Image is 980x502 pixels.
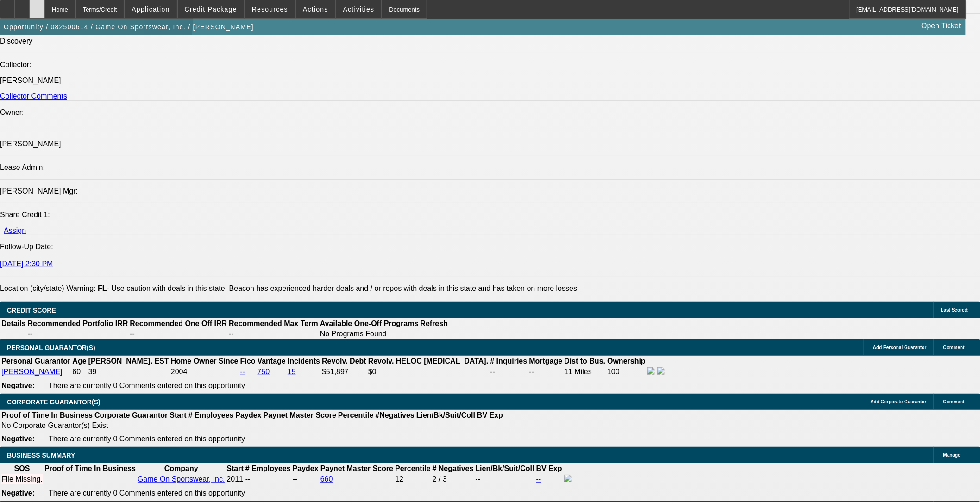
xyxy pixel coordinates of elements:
[529,367,563,377] td: --
[226,474,244,484] td: 2011
[129,319,227,328] th: Recommended One Off IRR
[321,367,367,377] td: $51,897
[178,0,244,18] button: Credit Package
[185,6,237,13] span: Credit Package
[420,319,449,328] th: Refresh
[170,411,186,419] b: Start
[240,357,256,365] b: Fico
[320,329,419,339] td: No Programs Found
[129,329,227,339] td: --
[7,398,101,406] span: CORPORATE GUARANTOR(S)
[647,367,655,375] img: facebook-icon.png
[918,18,965,34] a: Open Ticket
[98,284,107,292] b: FL
[871,399,927,404] span: Add Corporate Guarantor
[7,307,56,314] span: CREDIT SCORE
[529,357,563,365] b: Mortgage
[564,475,572,482] img: facebook-icon.png
[1,319,26,328] th: Details
[657,367,665,375] img: linkedin-icon.png
[477,411,503,419] b: BV Exp
[376,411,415,419] b: #Negatives
[88,367,170,377] td: 39
[171,368,188,376] span: 2004
[27,319,128,328] th: Recommended Portfolio IRR
[228,329,319,339] td: --
[1,411,93,420] th: Proof of Time In Business
[1,368,63,376] a: [PERSON_NAME]
[433,464,474,472] b: # Negatives
[288,368,296,376] a: 15
[245,464,291,472] b: # Employees
[1,489,35,497] b: Negative:
[343,6,375,13] span: Activities
[943,452,961,458] span: Manage
[296,0,335,18] button: Actions
[27,329,128,339] td: --
[607,357,646,365] b: Ownership
[338,411,373,419] b: Percentile
[258,357,286,365] b: Vantage
[1,435,35,443] b: Negative:
[1,382,35,389] b: Negative:
[395,464,430,472] b: Percentile
[433,475,474,483] div: 2 / 3
[293,464,319,472] b: Paydex
[72,367,87,377] td: 60
[303,6,328,13] span: Actions
[490,357,527,365] b: # Inquiries
[873,345,927,350] span: Add Personal Guarantor
[72,357,86,365] b: Age
[4,23,254,31] span: Opportunity / 082500614 / Game On Sportswear, Inc. / [PERSON_NAME]
[320,475,333,483] a: 660
[228,319,319,328] th: Recommended Max Term
[188,411,234,419] b: # Employees
[4,226,26,234] a: Assign
[1,475,43,483] div: File Missing.
[240,368,245,376] a: --
[288,357,320,365] b: Incidents
[395,475,430,483] div: 12
[564,367,606,377] td: 11 Miles
[475,474,535,484] td: --
[416,411,475,419] b: Lien/Bk/Suit/Coll
[565,357,606,365] b: Dist to Bus.
[132,6,170,13] span: Application
[368,357,489,365] b: Revolv. HELOC [MEDICAL_DATA].
[98,284,579,292] label: - Use caution with deals in this state. Beacon has experienced harder deals and / or repos with d...
[7,344,95,351] span: PERSONAL GUARANTOR(S)
[227,464,244,472] b: Start
[941,307,969,313] span: Last Scored:
[164,464,198,472] b: Company
[258,368,270,376] a: 750
[245,0,295,18] button: Resources
[125,0,176,18] button: Application
[368,367,489,377] td: $0
[320,319,419,328] th: Available One-Off Programs
[1,357,70,365] b: Personal Guarantor
[536,464,562,472] b: BV Exp
[1,421,507,430] td: No Corporate Guarantor(s) Exist
[476,464,534,472] b: Lien/Bk/Suit/Coll
[94,411,168,419] b: Corporate Guarantor
[1,464,43,473] th: SOS
[138,475,225,483] a: Game On Sportswear, Inc.
[49,435,245,443] span: There are currently 0 Comments entered on this opportunity
[49,382,245,389] span: There are currently 0 Comments entered on this opportunity
[44,464,136,473] th: Proof of Time In Business
[320,464,393,472] b: Paynet Master Score
[322,357,366,365] b: Revolv. Debt
[943,345,965,350] span: Comment
[171,357,239,365] b: Home Owner Since
[49,489,245,497] span: There are currently 0 Comments entered on this opportunity
[536,475,541,483] a: --
[236,411,262,419] b: Paydex
[245,475,251,483] span: --
[943,399,965,404] span: Comment
[490,367,528,377] td: --
[7,452,75,459] span: BUSINESS SUMMARY
[264,411,336,419] b: Paynet Master Score
[336,0,382,18] button: Activities
[292,474,319,484] td: --
[607,367,646,377] td: 100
